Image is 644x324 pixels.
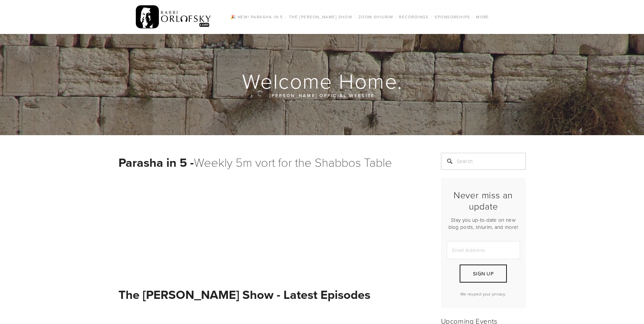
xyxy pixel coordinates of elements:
a: The [PERSON_NAME] Show [287,13,355,21]
img: RabbiOrlofsky.com [136,4,211,30]
h1: Weekly 5m vort for the Shabbos Table [118,153,424,172]
input: Email Address [447,241,520,259]
a: Zoom Shiurim [356,13,395,21]
strong: The [PERSON_NAME] Show - Latest Episodes [118,286,370,303]
a: Recordings [397,13,430,21]
strong: Parasha in 5 - [118,154,194,171]
button: Sign Up [460,265,507,283]
input: Search [441,153,526,170]
a: Sponsorships [433,13,472,21]
span: / [354,14,356,20]
h1: Welcome Home. [118,70,527,92]
span: / [472,14,474,20]
span: / [395,14,397,20]
span: / [431,14,433,20]
a: 🎉 NEW! Parasha in 5 [228,13,285,21]
p: Stay you up-to-date on new blog posts, shiurim, and more! [447,216,520,231]
a: More [474,13,491,21]
p: We respect your privacy. [447,291,520,297]
p: [PERSON_NAME] official website [159,92,485,99]
span: / [285,14,287,20]
h2: Never miss an update [447,190,520,212]
span: Sign Up [473,270,494,277]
